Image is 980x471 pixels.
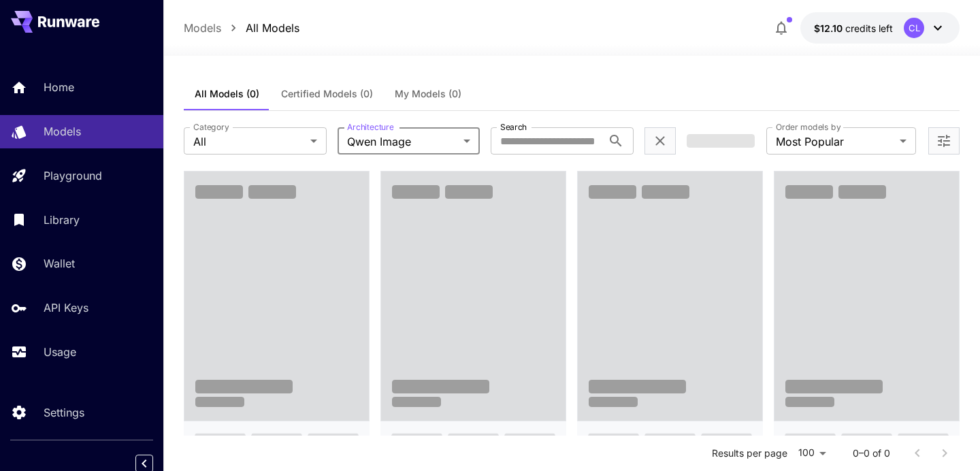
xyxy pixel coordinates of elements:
[814,21,893,35] div: $12.10034
[184,20,299,36] nav: breadcrumb
[184,20,221,36] a: Models
[44,79,74,95] p: Home
[44,299,88,316] p: API Keys
[395,88,461,100] span: My Models (0)
[652,133,668,150] button: Clear filters (1)
[44,344,76,360] p: Usage
[814,22,845,34] span: $12.10
[44,404,84,421] p: Settings
[800,12,960,44] button: $12.10034CL
[193,121,229,133] label: Category
[44,212,80,228] p: Library
[347,121,393,133] label: Architecture
[936,133,952,150] button: Open more filters
[347,133,459,150] span: Qwen Image
[44,123,81,140] p: Models
[195,88,259,100] span: All Models (0)
[193,133,305,150] span: All
[500,121,527,133] label: Search
[904,18,924,38] div: CL
[44,167,102,184] p: Playground
[793,443,831,463] div: 100
[776,121,840,133] label: Order models by
[44,255,75,272] p: Wallet
[712,446,787,460] p: Results per page
[776,133,894,150] span: Most Popular
[246,20,299,36] a: All Models
[853,446,890,460] p: 0–0 of 0
[845,22,893,34] span: credits left
[281,88,373,100] span: Certified Models (0)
